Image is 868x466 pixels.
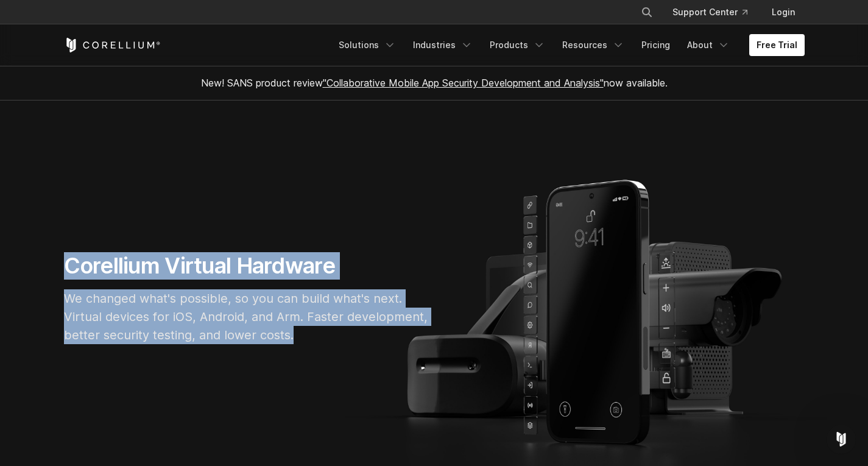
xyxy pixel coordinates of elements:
a: Support Center [663,1,757,23]
a: Pricing [634,34,677,56]
a: About [680,34,737,56]
a: Resources [555,34,632,56]
a: Solutions [331,34,403,56]
a: "Collaborative Mobile App Security Development and Analysis" [323,77,604,89]
div: Navigation Menu [626,1,805,23]
a: Login [762,1,805,23]
a: Products [482,34,552,56]
p: We changed what's possible, so you can build what's next. Virtual devices for iOS, Android, and A... [64,289,429,344]
h1: Corellium Virtual Hardware [64,252,429,280]
a: Free Trial [749,34,805,56]
a: Corellium Home [64,38,161,52]
div: Navigation Menu [331,34,805,56]
iframe: Intercom live chat [827,425,856,454]
a: Industries [406,34,480,56]
button: Search [636,1,658,23]
span: New! SANS product review now available. [201,77,668,89]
